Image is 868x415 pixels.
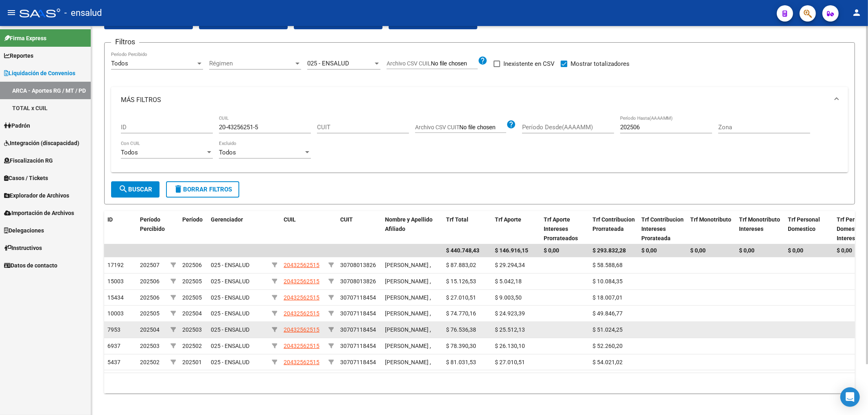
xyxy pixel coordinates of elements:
span: 202502 [140,359,160,365]
span: 17192 [107,262,124,268]
span: [PERSON_NAME] , [385,262,431,268]
span: Datos de contacto [4,261,57,270]
mat-icon: help [478,56,488,65]
span: [PERSON_NAME] , [385,326,431,333]
span: Régimen [209,60,294,67]
datatable-header-cell: Trf Aporte Intereses Prorrateados [540,211,589,247]
button: Borrar Filtros [166,181,239,198]
span: Trf Total [446,216,468,223]
datatable-header-cell: Período [179,211,208,247]
span: Trf Contribucion Prorrateada [593,216,635,232]
span: Reportes [4,51,33,60]
span: $ 18.007,01 [593,294,623,301]
span: Integración (discapacidad) [4,139,79,148]
span: 202502 [182,343,202,349]
span: $ 146.916,15 [495,247,528,254]
datatable-header-cell: Trf Contribucion Intereses Prorateada [638,211,687,247]
span: $ 0,00 [837,247,852,254]
span: Todos [111,60,128,67]
button: Buscar [111,181,160,198]
span: $ 24.923,39 [495,310,525,317]
span: Gerenciador [211,216,243,223]
h3: Filtros [111,36,139,48]
span: Mostrar totalizadores [571,59,630,69]
span: 202503 [182,326,202,333]
span: 202505 [140,310,160,317]
span: 202507 [140,262,160,268]
span: $ 0,00 [788,247,803,254]
span: 202506 [140,294,160,301]
span: 7953 [107,326,120,333]
span: Trf Aporte Intereses Prorrateados [544,216,578,241]
span: $ 54.021,02 [593,359,623,365]
datatable-header-cell: CUIT [337,211,382,247]
span: $ 49.846,77 [593,310,623,317]
span: Archivo CSV CUIL [387,60,431,67]
span: $ 76.536,38 [446,326,476,333]
span: 202504 [140,326,160,333]
div: Open Intercom Messenger [840,387,860,407]
input: Archivo CSV CUIL [431,60,478,67]
mat-icon: help [506,120,516,129]
span: Inexistente en CSV [503,59,555,69]
datatable-header-cell: Nombre y Apellido Afiliado [382,211,443,247]
span: 15434 [107,294,124,301]
span: 025 - ENSALUD [211,326,249,333]
datatable-header-cell: ID [104,211,137,247]
span: 20432562515 [284,343,319,349]
span: Padrón [4,121,30,130]
span: 20432562515 [284,359,319,365]
datatable-header-cell: Trf Monotributo [687,211,736,247]
span: Trf Aporte [495,216,521,223]
span: Trf Monotributo Intereses [739,216,780,232]
span: Importación de Archivos [4,209,74,217]
datatable-header-cell: Trf Total [443,211,492,247]
span: Borrar Filtros [173,186,232,193]
span: Período Percibido [140,216,165,232]
span: $ 51.024,25 [593,326,623,333]
span: $ 0,00 [690,247,706,254]
span: Período [182,216,203,223]
datatable-header-cell: Trf Monotributo Intereses [736,211,785,247]
input: Archivo CSV CUIT [459,124,506,131]
mat-panel-title: MÁS FILTROS [121,96,829,104]
span: 20432562515 [284,262,319,268]
span: $ 81.031,53 [446,359,476,365]
div: 30707118454 [340,293,376,302]
span: 025 - ENSALUD [211,262,249,268]
span: 202503 [140,343,160,349]
div: 30708013826 [340,277,376,286]
span: Todos [219,149,236,156]
mat-icon: person [852,8,861,17]
span: Instructivos [4,243,42,252]
span: 20432562515 [284,310,319,317]
span: Casos / Tickets [4,174,48,183]
span: 20432562515 [284,326,319,333]
span: Nombre y Apellido Afiliado [385,216,433,232]
datatable-header-cell: Gerenciador [208,211,269,247]
span: $ 9.003,50 [495,294,522,301]
span: Trf Monotributo [690,216,731,223]
datatable-header-cell: Trf Aporte [492,211,540,247]
span: 025 - ENSALUD [211,343,249,349]
mat-expansion-panel-header: MÁS FILTROS [111,87,848,113]
span: [PERSON_NAME] , [385,294,431,301]
div: 30708013826 [340,261,376,270]
div: 30707118454 [340,341,376,351]
span: $ 78.390,30 [446,343,476,349]
span: 202505 [182,294,202,301]
span: $ 293.832,28 [593,247,626,254]
span: $ 87.883,02 [446,262,476,268]
span: 202505 [182,278,202,285]
datatable-header-cell: CUIL [280,211,325,247]
div: 30707118454 [340,309,376,318]
datatable-header-cell: Trf Contribucion Prorrateada [589,211,638,247]
datatable-header-cell: Trf Personal Domestico [785,211,833,247]
span: 202506 [140,278,160,285]
span: $ 440.748,43 [446,247,479,254]
span: 025 - ENSALUD [211,278,249,285]
span: $ 25.512,13 [495,326,525,333]
span: [PERSON_NAME] , [385,310,431,317]
span: 5437 [107,359,120,365]
span: Liquidación de Convenios [4,69,75,78]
